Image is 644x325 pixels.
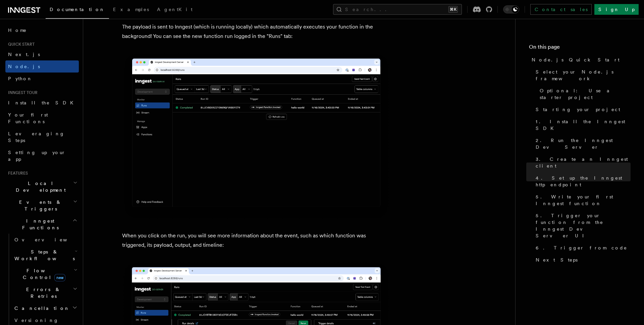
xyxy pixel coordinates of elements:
[8,112,48,124] span: Your first Functions
[5,146,79,165] a: Setting up your app
[50,7,105,12] span: Documentation
[533,172,631,191] a: 4. Set up the Inngest http endpoint
[536,118,631,132] span: 1. Install the Inngest SDK
[594,4,639,15] a: Sign Up
[530,4,592,15] a: Contact sales
[536,193,631,207] span: 5. Write your first Inngest function
[5,128,79,146] a: Leveraging Steps
[533,115,631,134] a: 1. Install the Inngest SDK
[46,2,109,19] a: Documentation
[5,90,38,95] span: Inngest tour
[529,43,631,54] h4: On this page
[122,52,390,221] img: Inngest Dev Server web interface's runs tab with a single completed run displayed
[8,76,33,81] span: Python
[12,302,79,314] button: Cancellation
[12,248,75,262] span: Steps & Workflows
[12,305,70,312] span: Cancellation
[536,68,631,82] span: Select your Node.js framework
[5,24,79,36] a: Home
[5,60,79,73] a: Node.js
[12,246,79,265] button: Steps & Workflows
[12,267,74,281] span: Flow Control
[333,4,462,15] button: Search...⌘K
[157,7,193,12] span: AgentKit
[536,175,631,188] span: 4. Set up the Inngest http endpoint
[533,254,631,266] a: Next Steps
[5,73,79,85] a: Python
[529,54,631,66] a: Node.js Quick Start
[8,131,65,143] span: Leveraging Steps
[12,265,79,283] button: Flow Controlnew
[12,283,79,302] button: Errors & Retries
[533,103,631,115] a: Starting your project
[540,87,631,101] span: Optional: Use a starter project
[5,196,79,215] button: Events & Triggers
[5,97,79,109] a: Install the SDK
[8,52,40,57] span: Next.js
[536,257,578,263] span: Next Steps
[8,27,27,34] span: Home
[54,274,65,281] span: new
[533,242,631,254] a: 6. Trigger from code
[8,100,77,105] span: Install the SDK
[14,237,84,242] span: Overview
[533,191,631,210] a: 5. Write your first Inngest function
[14,318,59,323] span: Versioning
[5,177,79,196] button: Local Development
[113,7,149,12] span: Examples
[12,286,73,299] span: Errors & Retries
[5,42,35,47] span: Quick start
[153,2,197,18] a: AgentKit
[5,180,73,193] span: Local Development
[5,109,79,128] a: Your first Functions
[8,150,66,162] span: Setting up your app
[109,2,153,18] a: Examples
[533,153,631,172] a: 3. Create an Inngest client
[5,218,72,231] span: Inngest Functions
[536,244,627,251] span: 6. Trigger from code
[533,210,631,242] a: 5. Trigger your function from the Inngest Dev Server UI
[536,137,631,150] span: 2. Run the Inngest Dev Server
[448,6,458,13] kbd: ⌘K
[5,171,28,176] span: Features
[536,212,631,239] span: 5. Trigger your function from the Inngest Dev Server UI
[8,64,40,69] span: Node.js
[533,66,631,85] a: Select your Node.js framework
[12,234,79,246] a: Overview
[5,215,79,234] button: Inngest Functions
[5,48,79,60] a: Next.js
[503,5,519,13] button: Toggle dark mode
[537,85,631,103] a: Optional: Use a starter project
[533,134,631,153] a: 2. Run the Inngest Dev Server
[122,22,390,41] p: The payload is sent to Inngest (which is running locally) which automatically executes your funct...
[122,231,390,250] p: When you click on the run, you will see more information about the event, such as which function ...
[5,199,73,212] span: Events & Triggers
[532,56,620,63] span: Node.js Quick Start
[536,106,620,113] span: Starting your project
[536,156,631,169] span: 3. Create an Inngest client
